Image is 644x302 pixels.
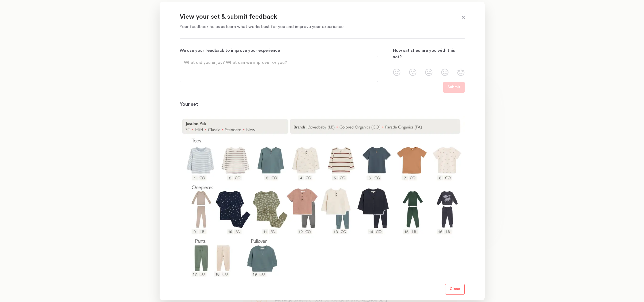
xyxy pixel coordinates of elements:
[448,84,460,91] p: Submit
[443,82,465,93] button: Submit
[180,23,451,30] p: Your feedback helps us learn what works best for you and improve your experience.
[180,47,378,54] p: We use your feedback to improve your experience
[450,286,460,292] p: Close
[445,284,465,295] button: Close
[393,47,465,60] p: How satisfied are you with this set?
[180,101,465,108] p: Your set
[180,13,451,21] p: View your set & submit feedback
